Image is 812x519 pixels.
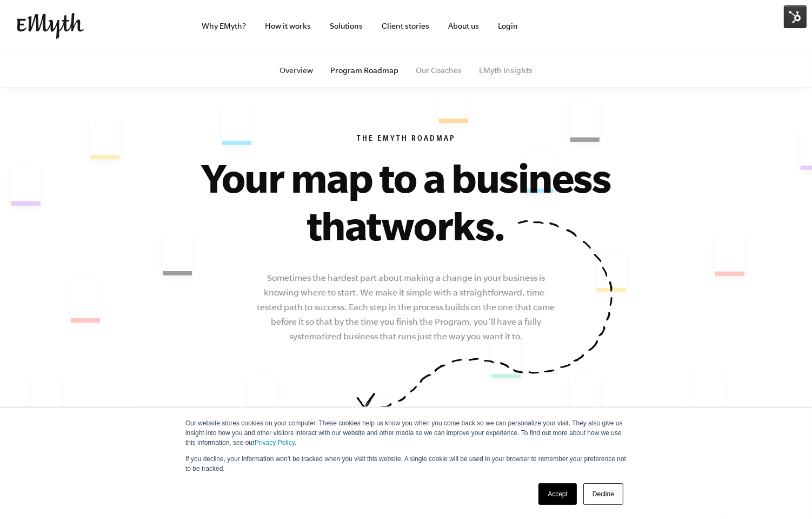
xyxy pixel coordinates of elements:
a: Privacy Policy [255,439,295,446]
a: Program Roadmap [330,66,398,75]
a: Decline [583,483,623,505]
img: EMyth [17,13,84,39]
h6: The EMyth Roadmap [77,134,735,145]
iframe: Embedded CTA [563,14,676,37]
a: Accept [538,483,577,505]
a: Our Coaches [416,66,462,75]
a: Overview [279,66,313,75]
span: works. [381,202,505,248]
p: If you decline, your information won’t be tracked when you visit this website. A single cookie wi... [185,454,627,474]
p: Sometimes the hardest part about making a change in your business is knowing where to start. We m... [255,271,557,344]
iframe: Embedded CTA [682,14,795,37]
img: HubSpot Tools Menu Toggle [784,5,807,28]
h1: Your map to a business that [168,154,644,249]
a: EMyth Insights [479,66,533,75]
p: Our website stores cookies on your computer. These cookies help us know you when you come back so... [185,418,627,448]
